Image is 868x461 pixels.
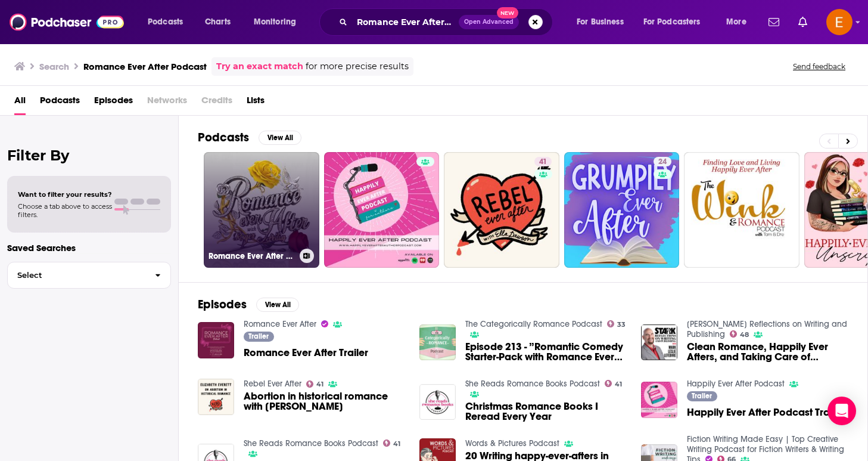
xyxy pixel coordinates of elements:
a: Episode 213 - ”Romantic Comedy Starter-Pack with Romance Ever After host Allie Parker” [465,342,627,362]
h2: Episodes [198,297,247,312]
span: 41 [539,156,547,168]
h2: Filter By [7,147,171,164]
a: Clean Romance, Happily Ever Afters, and Taking Care of Readers with Brittany Fichter [687,342,848,362]
span: For Podcasters [643,14,701,30]
img: Happily Ever After Podcast Trailer [641,382,677,418]
button: Show profile menu [826,9,853,35]
img: Romance Ever After Trailer [198,322,234,358]
span: Open Advanced [464,19,514,25]
a: Charts [197,13,238,32]
span: Trailer [248,333,269,340]
a: Romance Ever After [244,319,316,329]
span: Abortion in historical romance with [PERSON_NAME] [244,391,405,412]
span: For Business [577,14,624,30]
img: Podchaser - Follow, Share and Rate Podcasts [10,11,124,33]
span: Want to filter your results? [18,190,112,199]
span: Choose a tab above to access filters. [18,202,112,219]
a: 41 [605,380,623,387]
span: Monitoring [254,14,296,30]
a: Christmas Romance Books I Reread Every Year [465,401,627,422]
a: The Categorically Romance Podcast [465,319,602,329]
span: Credits [201,91,232,115]
a: Episodes [94,91,133,115]
span: 41 [316,382,323,387]
img: Christmas Romance Books I Reread Every Year [419,384,456,420]
a: 24 [654,157,671,166]
span: for more precise results [306,60,409,73]
a: Happily Ever After Podcast [687,379,785,389]
span: 41 [393,441,400,447]
button: View All [256,298,299,312]
a: Words & Pictures Podcast [465,438,559,448]
span: 24 [658,156,667,168]
a: Show notifications dropdown [764,12,784,32]
span: 33 [617,322,626,327]
a: She Reads Romance Books Podcast [244,438,378,448]
button: open menu [636,13,718,32]
span: Clean Romance, Happily Ever Afters, and Taking Care of Readers with [PERSON_NAME] [687,342,848,362]
button: Open AdvancedNew [459,15,519,29]
button: Send feedback [789,61,849,72]
h3: Search [39,61,69,72]
button: open menu [568,13,639,32]
img: Episode 213 - ”Romantic Comedy Starter-Pack with Romance Ever After host Allie Parker” [419,324,456,361]
img: User Profile [826,9,853,35]
a: Show notifications dropdown [794,12,812,32]
button: Select [7,262,171,289]
a: 41 [444,152,559,268]
button: open menu [245,13,312,32]
span: Networks [147,91,187,115]
img: Abortion in historical romance with Elizabeth Everett [198,379,234,415]
a: 48 [730,330,749,338]
a: 41 [383,440,401,447]
div: Open Intercom Messenger [827,397,856,425]
span: New [497,7,518,18]
a: 41 [534,157,552,166]
a: EpisodesView All [198,297,299,312]
span: 48 [740,332,749,338]
button: View All [259,131,301,145]
span: Select [8,271,145,279]
a: Romance Ever After with [PERSON_NAME] [204,152,319,268]
a: 33 [607,320,626,327]
a: She Reads Romance Books Podcast [465,379,600,389]
a: 24 [564,152,680,268]
a: Rebel Ever After [244,379,301,389]
span: Episode 213 - ”Romantic Comedy Starter-Pack with Romance Ever After host [PERSON_NAME]” [465,342,627,362]
span: Charts [205,14,231,30]
a: Happily Ever After Podcast Trailer [687,407,844,417]
h3: Romance Ever After with [PERSON_NAME] [209,251,295,261]
span: 41 [615,382,622,387]
a: All [14,91,26,115]
span: Podcasts [148,14,183,30]
img: Clean Romance, Happily Ever Afters, and Taking Care of Readers with Brittany Fichter [641,324,677,361]
a: Podcasts [40,91,80,115]
a: PodcastsView All [198,130,301,145]
div: Search podcasts, credits, & more... [331,8,564,36]
h2: Podcasts [198,130,249,145]
button: open menu [139,13,198,32]
input: Search podcasts, credits, & more... [352,13,459,32]
a: Stark Reflections on Writing and Publishing [687,319,847,339]
p: Saved Searches [7,242,171,253]
a: Romance Ever After Trailer [244,348,368,358]
span: Trailer [692,392,712,400]
button: open menu [718,13,761,32]
a: Lists [247,91,265,115]
span: More [726,14,746,30]
span: Logged in as emilymorris [826,9,853,35]
a: Abortion in historical romance with Elizabeth Everett [244,391,405,412]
